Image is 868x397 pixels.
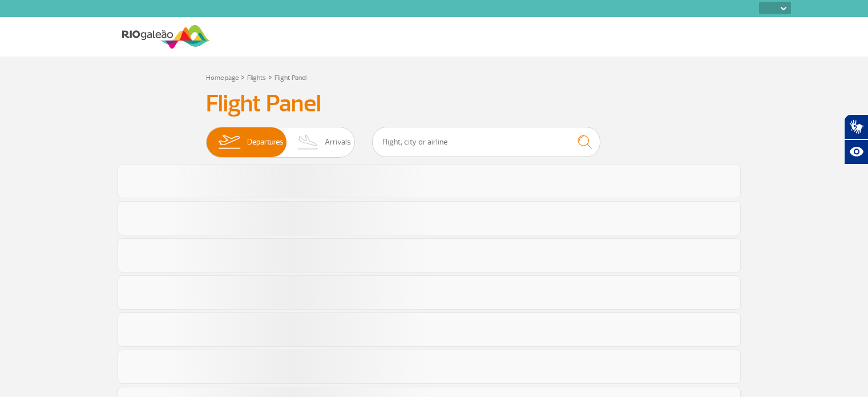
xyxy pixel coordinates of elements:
img: slider-embarque [211,127,247,157]
span: Arrivals [325,127,351,157]
img: slider-desembarque [292,127,325,157]
button: Abrir tradutor de língua de sinais. [844,114,868,139]
a: Flight Panel [274,74,306,82]
a: Flights [247,74,266,82]
span: Departures [247,127,284,157]
input: Flight, city or airline [372,127,600,157]
a: > [241,70,245,83]
h3: Flight Panel [206,90,663,118]
button: Abrir recursos assistivos. [844,139,868,165]
div: Plugin de acessibilidade da Hand Talk. [844,114,868,165]
a: > [268,70,272,83]
a: Home page [206,74,239,82]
